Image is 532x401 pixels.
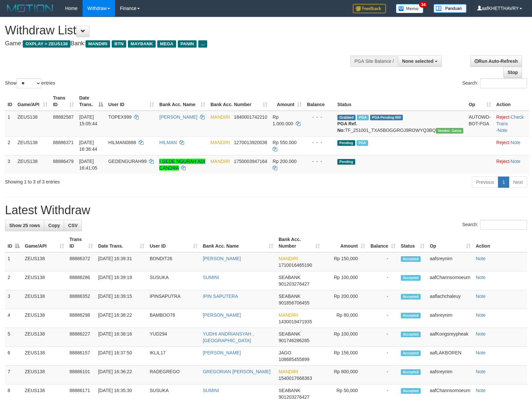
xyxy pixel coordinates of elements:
[147,233,200,252] th: User ID: activate to sort column ascending
[67,271,95,290] td: 88886286
[335,111,466,137] td: TF_251001_TXA5BOGGROJ9ROWYQ3BQ
[323,290,368,309] td: Rp 200,000
[198,40,207,48] span: ...
[323,271,368,290] td: Rp 100,000
[462,220,527,230] label: Search:
[203,331,254,343] a: YUDHI ANDRIANSYAH , [GEOGRAPHIC_DATA]
[353,4,386,13] img: Feedback.jpg
[279,262,312,268] span: Copy 1710016465190 to clipboard
[368,271,398,290] td: -
[466,111,493,137] td: AUTOWD-BOT-PGA
[95,366,147,384] td: [DATE] 16:36:22
[401,369,421,375] span: Accepted
[15,92,50,111] th: Game/API: activate to sort column ascending
[208,92,270,111] th: Bank Acc. Number: activate to sort column ascending
[79,140,97,152] span: [DATE] 16:38:44
[279,275,300,280] span: SEABANK
[210,159,230,164] span: MANDIRI
[147,290,200,309] td: IPINSAPUTRA
[147,347,200,366] td: IKLIL17
[427,328,473,347] td: aafKongsreypheak
[357,115,368,120] span: Marked by aafnoeunsreypich
[5,271,22,290] td: 2
[210,114,230,120] span: MANDIRI
[53,140,73,145] span: 88886371
[5,204,527,217] h1: Latest Withdraw
[147,309,200,328] td: BAMBOO76
[337,159,355,165] span: Pending
[496,159,510,164] a: Reject
[273,140,296,145] span: Rp 550.000
[401,275,421,281] span: Accepted
[368,252,398,271] td: -
[22,233,67,252] th: Game/API: activate to sort column ascending
[436,128,464,134] span: Vendor URL: https://trx31.1velocity.biz
[472,177,498,188] a: Previous
[427,233,473,252] th: Op: activate to sort column ascending
[279,388,300,393] span: SEABANK
[159,159,205,171] a: I GEDE NGURAH ADI CANDRA
[427,252,473,271] td: aafsreynim
[276,233,322,252] th: Bank Acc. Number: activate to sort column ascending
[323,366,368,384] td: Rp 800,000
[401,313,421,318] span: Accepted
[5,220,44,231] a: Show 25 rows
[434,4,467,13] img: panduan.png
[279,294,300,299] span: SEABANK
[473,233,527,252] th: Action
[496,114,524,126] a: Check Trans
[498,177,509,188] a: 1
[203,388,219,393] a: SUMINI
[307,114,332,120] div: - - -
[108,140,136,145] span: HILMAN0888
[496,140,510,145] a: Reject
[234,114,267,120] span: Copy 1840001742210 to clipboard
[511,159,520,164] a: Note
[494,136,529,155] td: ·
[335,92,466,111] th: Status
[178,40,197,48] span: PANIN
[23,40,70,48] span: OXPLAY > ZEUS138
[9,223,40,228] span: Show 25 rows
[273,114,293,126] span: Rp 1.000.000
[147,271,200,290] td: SUSUKA
[108,159,147,164] span: GEDENGURAH99
[427,366,473,384] td: aafsreynim
[279,256,298,261] span: MANDIRI
[5,78,55,88] label: Show entries
[67,347,95,366] td: 88886157
[22,328,67,347] td: ZEUS138
[112,40,126,48] span: BTN
[79,114,97,126] span: [DATE] 15:05:44
[279,312,298,318] span: MANDIRI
[503,67,522,78] a: Stop
[95,290,147,309] td: [DATE] 16:39:15
[476,312,486,318] a: Note
[368,290,398,309] td: -
[203,256,241,261] a: [PERSON_NAME]
[5,24,348,37] h1: Withdraw List
[279,376,312,381] span: Copy 1540017668363 to clipboard
[279,357,309,362] span: Copy 108685455899 to clipboard
[350,56,398,67] div: PGA Site Balance /
[22,271,67,290] td: ZEUS138
[270,92,304,111] th: Amount: activate to sort column ascending
[368,366,398,384] td: -
[86,40,110,48] span: MANDIRI
[466,92,493,111] th: Op: activate to sort column ascending
[5,111,15,137] td: 1
[67,328,95,347] td: 88886227
[273,159,296,164] span: Rp 200.000
[22,290,67,309] td: ZEUS138
[427,347,473,366] td: aafLAKBOREN
[147,328,200,347] td: YUD294
[398,233,427,252] th: Status: activate to sort column ascending
[498,128,508,133] a: Note
[357,140,368,146] span: Marked by aafsolysreylen
[159,114,197,120] a: [PERSON_NAME]
[427,290,473,309] td: aaflachchaleuy
[95,252,147,271] td: [DATE] 16:39:31
[398,56,442,67] button: None selected
[5,155,15,174] td: 3
[5,309,22,328] td: 4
